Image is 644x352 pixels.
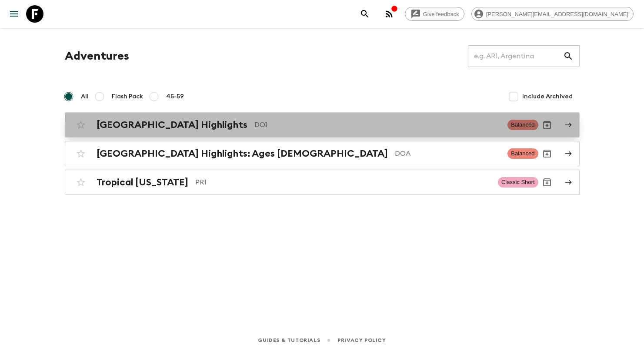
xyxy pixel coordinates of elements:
[65,141,580,166] a: [GEOGRAPHIC_DATA] Highlights: Ages [DEMOGRAPHIC_DATA]DOABalancedArchive
[507,120,538,130] span: Balanced
[97,119,247,131] h2: [GEOGRAPHIC_DATA] Highlights
[538,145,556,162] button: Archive
[538,116,556,134] button: Archive
[65,170,580,195] a: Tropical [US_STATE]PR1Classic ShortArchive
[258,335,320,345] a: Guides & Tutorials
[166,92,184,101] span: 45-59
[97,148,388,159] h2: [GEOGRAPHIC_DATA] Highlights: Ages [DEMOGRAPHIC_DATA]
[538,174,556,191] button: Archive
[356,5,374,23] button: search adventures
[507,148,538,159] span: Balanced
[481,11,633,17] span: [PERSON_NAME][EMAIL_ADDRESS][DOMAIN_NAME]
[468,44,563,68] input: e.g. AR1, Argentina
[81,92,89,101] span: All
[195,177,491,188] p: PR1
[97,177,188,188] h2: Tropical [US_STATE]
[418,11,464,17] span: Give feedback
[405,7,464,21] a: Give feedback
[471,7,634,21] div: [PERSON_NAME][EMAIL_ADDRESS][DOMAIN_NAME]
[337,335,386,345] a: Privacy Policy
[254,120,501,130] p: DO1
[65,112,580,137] a: [GEOGRAPHIC_DATA] HighlightsDO1BalancedArchive
[5,5,23,23] button: menu
[395,148,501,159] p: DOA
[112,92,143,101] span: Flash Pack
[498,177,538,188] span: Classic Short
[522,92,573,101] span: Include Archived
[65,47,129,65] h1: Adventures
